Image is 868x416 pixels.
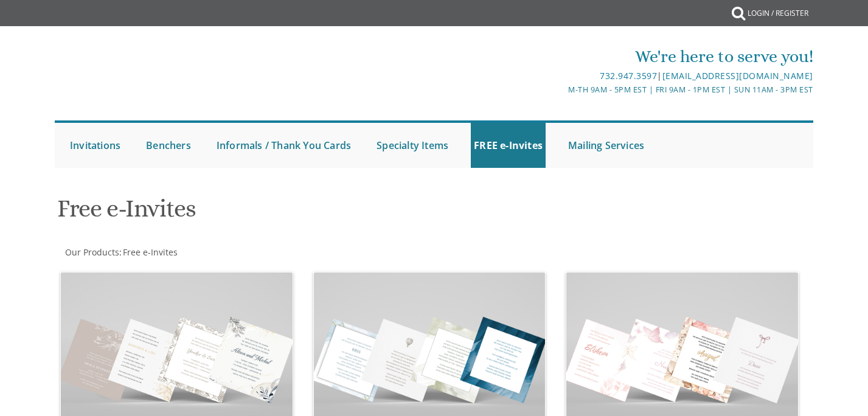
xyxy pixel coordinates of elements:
[308,83,813,96] div: M-Th 9am - 5pm EST | Fri 9am - 1pm EST | Sun 11am - 3pm EST
[214,123,354,168] a: Informals / Thank You Cards
[123,246,178,258] span: Free e-Invites
[57,195,554,231] h1: Free e-Invites
[308,69,813,83] div: |
[64,246,119,258] a: Our Products
[565,123,647,168] a: Mailing Services
[143,123,194,168] a: Benchers
[67,123,123,168] a: Invitations
[600,70,657,81] a: 732.947.3597
[308,44,813,69] div: We're here to serve you!
[55,246,434,258] div: :
[122,246,178,258] a: Free e-Invites
[471,123,546,168] a: FREE e-Invites
[662,70,813,81] a: [EMAIL_ADDRESS][DOMAIN_NAME]
[373,123,451,168] a: Specialty Items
